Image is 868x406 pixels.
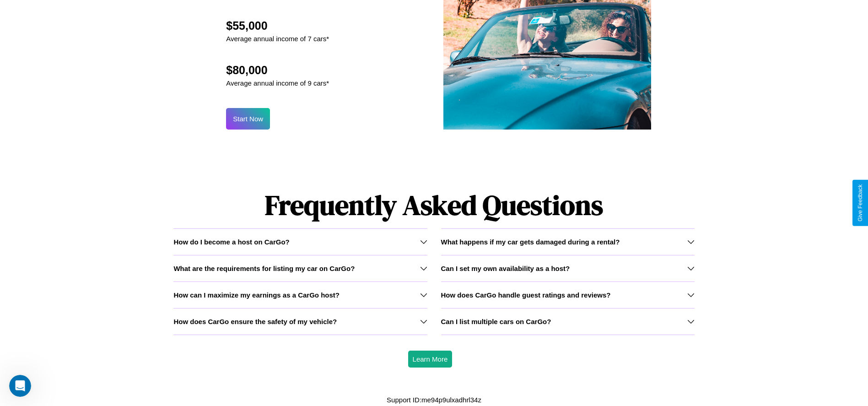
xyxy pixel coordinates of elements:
[173,318,337,325] h3: How does CarGo ensure the safety of my vehicle?
[226,19,329,32] h2: $55,000
[441,238,620,246] h3: What happens if my car gets damaged during a rental?
[9,375,31,397] iframe: Intercom live chat
[441,318,551,325] h3: Can I list multiple cars on CarGo?
[857,184,863,222] div: Give Feedback
[408,351,453,368] button: Learn More
[173,182,694,228] h1: Frequently Asked Questions
[226,77,329,89] p: Average annual income of 9 cars*
[441,291,611,299] h3: How does CarGo handle guest ratings and reviews?
[226,108,270,130] button: Start Now
[226,64,329,77] h2: $80,000
[387,394,481,406] p: Support ID: me94p9ulxadhrl34z
[226,32,329,45] p: Average annual income of 7 cars*
[173,238,289,246] h3: How do I become a host on CarGo?
[441,265,570,272] h3: Can I set my own availability as a host?
[173,265,355,272] h3: What are the requirements for listing my car on CarGo?
[173,291,340,299] h3: How can I maximize my earnings as a CarGo host?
